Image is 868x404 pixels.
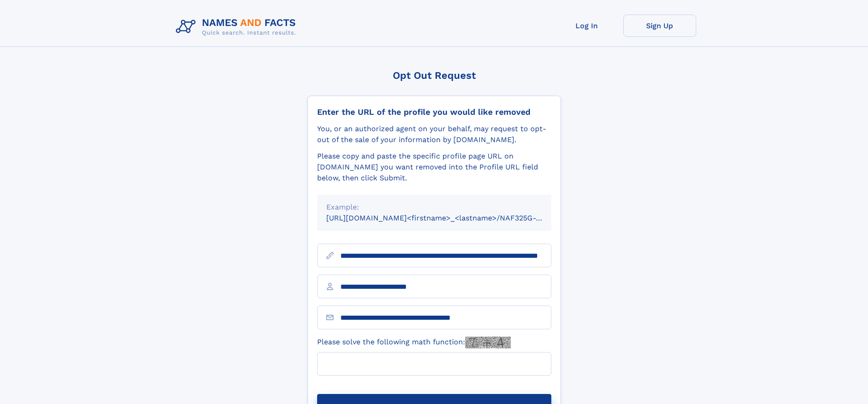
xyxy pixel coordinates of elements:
div: You, or an authorized agent on your behalf, may request to opt-out of the sale of your informatio... [317,123,551,145]
label: Please solve the following math function: [317,337,511,348]
div: Opt Out Request [308,70,561,81]
small: [URL][DOMAIN_NAME]<firstname>_<lastname>/NAF325G-xxxxxxxx [326,214,569,222]
div: Enter the URL of the profile you would like removed [317,107,551,117]
a: Log In [550,15,623,37]
div: Please copy and paste the specific profile page URL on [DOMAIN_NAME] you want removed into the Pr... [317,151,551,184]
a: Sign Up [623,15,696,37]
img: Logo Names and Facts [172,15,303,39]
div: Example: [326,202,542,213]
